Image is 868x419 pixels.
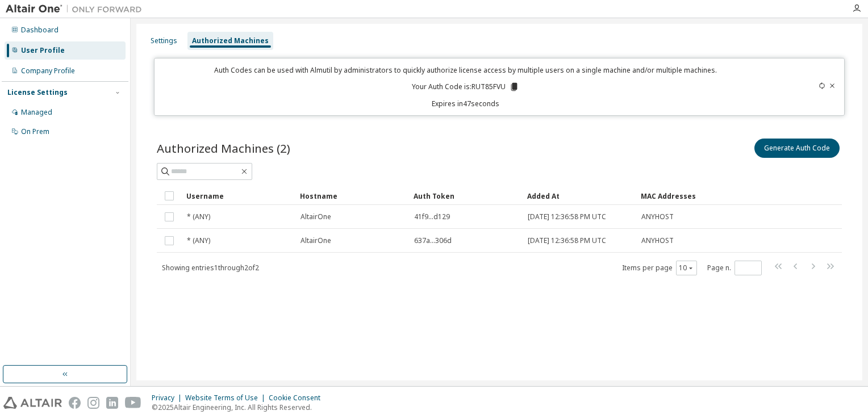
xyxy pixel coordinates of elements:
[754,139,840,158] button: Generate Auth Code
[161,99,770,108] p: Expires in 47 seconds
[162,263,259,273] span: Showing entries 1 through 2 of 2
[187,236,210,245] span: * (ANY)
[7,88,68,97] div: License Settings
[3,397,62,409] img: altair_logo.svg
[6,3,148,15] img: Altair One
[106,397,118,409] img: linkedin.svg
[301,212,331,221] span: AltairOne
[414,187,518,205] div: Auth Token
[412,82,519,92] p: Your Auth Code is: RUT85FVU
[161,65,770,75] p: Auth Codes can be used with Almutil by administrators to quickly authorize license access by mult...
[527,187,632,205] div: Added At
[414,212,450,221] span: 41f9...d129
[641,212,674,221] span: ANYHOST
[192,36,269,45] div: Authorized Machines
[269,393,327,403] div: Cookie Consent
[151,36,177,45] div: Settings
[300,187,404,205] div: Hostname
[622,261,697,275] span: Items per page
[69,397,81,409] img: facebook.svg
[152,403,327,412] p: © 2025 Altair Engineering, Inc. All Rights Reserved.
[187,212,210,221] span: * (ANY)
[152,393,185,403] div: Privacy
[641,187,723,205] div: MAC Addresses
[21,66,75,76] div: Company Profile
[707,261,762,275] span: Page n.
[679,263,694,273] button: 10
[528,236,606,245] span: [DATE] 12:36:58 PM UTC
[185,393,269,403] div: Website Terms of Use
[157,140,290,156] span: Authorized Machines (2)
[21,127,49,136] div: On Prem
[528,212,606,221] span: [DATE] 12:36:58 PM UTC
[87,397,99,409] img: instagram.svg
[21,108,52,117] div: Managed
[186,187,291,205] div: Username
[21,46,65,55] div: User Profile
[301,236,331,245] span: AltairOne
[21,26,59,35] div: Dashboard
[641,236,674,245] span: ANYHOST
[414,236,452,245] span: 637a...306d
[125,397,141,409] img: youtube.svg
